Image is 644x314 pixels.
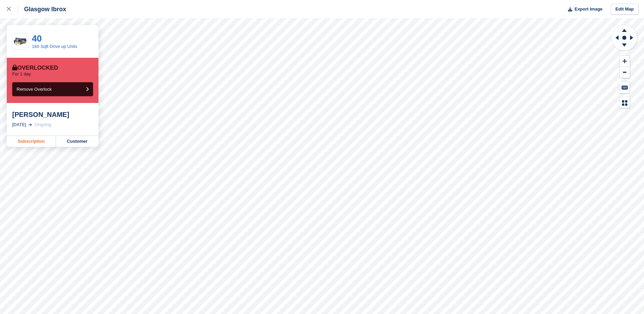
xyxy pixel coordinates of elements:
[18,5,66,13] div: Glasgow Ibrox
[29,123,32,126] img: arrow-right-light-icn-cde0832a797a2874e46488d9cf13f60e5c3a73dbe684e267c42b8395dfbc2abf.svg
[12,121,26,128] div: [DATE]
[620,97,630,108] button: Map Legend
[13,36,28,48] img: 20-ft-container%20(2).jpg
[56,136,98,147] a: Customer
[12,71,31,77] p: For 1 day
[564,4,603,15] button: Export Image
[32,33,42,43] a: 40
[12,110,93,119] div: [PERSON_NAME]
[12,82,93,96] button: Remove Overlock
[620,67,630,78] button: Zoom Out
[17,87,52,92] span: Remove Overlock
[574,6,602,13] span: Export Image
[35,121,51,128] div: Ongoing
[611,4,639,15] a: Edit Map
[7,136,56,147] a: Subscription
[12,65,58,71] div: Overlocked
[620,56,630,67] button: Zoom In
[32,44,77,49] a: 160 Sqft Drive up Units
[620,82,630,93] button: Keyboard Shortcuts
